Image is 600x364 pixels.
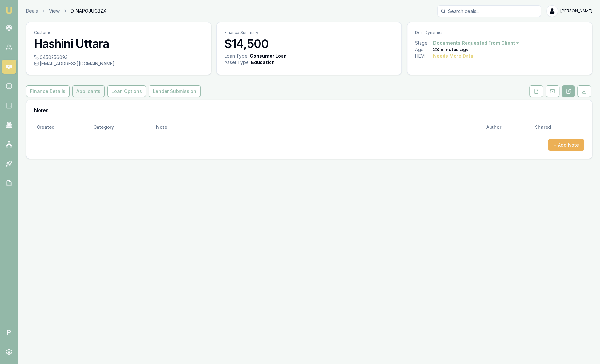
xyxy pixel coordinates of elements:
div: Stage: [415,40,433,46]
a: Deals [26,8,38,14]
th: Created [34,121,91,134]
a: Applicants [71,85,106,97]
th: Note [154,121,484,134]
div: 0450256093 [34,54,203,61]
p: Finance Summary [225,30,394,35]
a: Finance Details [26,85,71,97]
div: Loan Type: [225,53,248,59]
div: Asset Type : [225,59,250,66]
div: Education [251,59,275,66]
div: Consumer Loan [250,53,287,59]
button: Finance Details [26,85,70,97]
th: Shared [532,121,584,134]
div: Age: [415,46,433,53]
h3: $14,500 [225,37,394,50]
h3: Notes [34,108,584,113]
button: Applicants [72,85,105,97]
div: 28 minutes ago [433,46,469,53]
span: [PERSON_NAME] [560,8,592,14]
div: Needs More Data [433,53,473,59]
p: Deal Dynamics [415,30,584,35]
button: + Add Note [548,139,584,151]
img: emu-icon-u.png [5,6,13,14]
a: View [49,8,60,14]
div: HEM: [415,53,433,59]
th: Category [91,121,154,134]
a: Loan Options [106,85,147,97]
p: Customer [34,30,203,35]
div: [EMAIL_ADDRESS][DOMAIN_NAME] [34,61,203,67]
span: D-NAPOJUCBZX [71,8,107,14]
nav: breadcrumb [26,8,107,14]
h3: Hashini Uttara [34,37,203,50]
span: P [2,325,16,339]
button: Documents Requested From Client [433,40,520,46]
a: Lender Submission [147,85,202,97]
input: Search deals [437,5,541,17]
th: Author [483,121,532,134]
button: Lender Submission [149,85,201,97]
button: Loan Options [107,85,146,97]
